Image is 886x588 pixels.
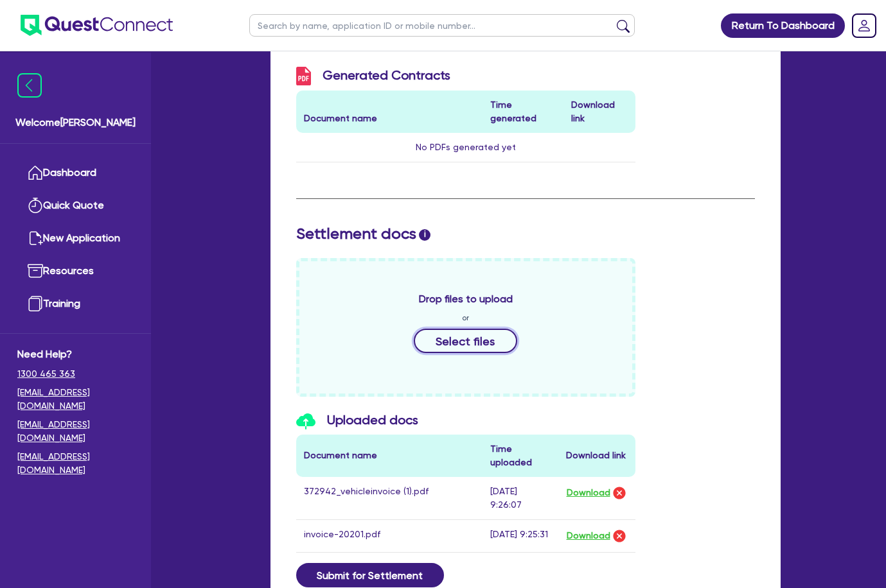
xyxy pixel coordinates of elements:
span: Need Help? [17,347,134,362]
a: Return To Dashboard [721,13,845,38]
td: [DATE] 9:26:07 [483,477,558,520]
th: Document name [296,435,483,477]
span: i [419,229,430,241]
a: Training [17,288,134,320]
img: resources [28,263,43,279]
td: [DATE] 9:25:31 [483,519,558,552]
input: Search by name, application ID or mobile number... [249,14,635,37]
img: quest-connect-logo-blue [21,15,173,36]
span: Drop files to upload [419,291,513,307]
span: or [462,312,469,324]
img: training [28,296,43,311]
img: new-application [28,230,43,246]
a: [EMAIL_ADDRESS][DOMAIN_NAME] [17,450,134,477]
img: delete-icon [612,528,627,544]
img: icon-upload [296,413,315,429]
th: Document name [296,91,483,133]
img: quick-quote [28,198,43,213]
tcxspan: Call 1300 465 363 via 3CX [17,368,75,379]
a: Dashboard [17,157,134,189]
a: Quick Quote [17,189,134,222]
img: icon-pdf [296,67,311,85]
a: Dropdown toggle [847,9,881,42]
h3: Uploaded docs [296,412,635,429]
td: invoice-20201.pdf [296,519,483,552]
h2: Settlement docs [296,225,755,243]
a: [EMAIL_ADDRESS][DOMAIN_NAME] [17,418,134,445]
th: Download link [558,435,635,477]
th: Time uploaded [483,435,558,477]
button: Submit for Settlement [296,563,444,587]
a: Resources [17,255,134,288]
td: No PDFs generated yet [296,133,635,162]
img: icon-menu-close [17,73,42,98]
td: 372942_vehicleinvoice (1).pdf [296,477,483,520]
a: New Application [17,222,134,255]
img: delete-icon [612,485,627,501]
a: [EMAIL_ADDRESS][DOMAIN_NAME] [17,386,134,413]
th: Download link [563,91,635,133]
h3: Generated Contracts [296,67,635,85]
th: Time generated [483,91,563,133]
button: Download [566,485,611,501]
button: Download [566,528,611,544]
span: Welcome [PERSON_NAME] [15,115,136,130]
button: Select files [414,329,518,353]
